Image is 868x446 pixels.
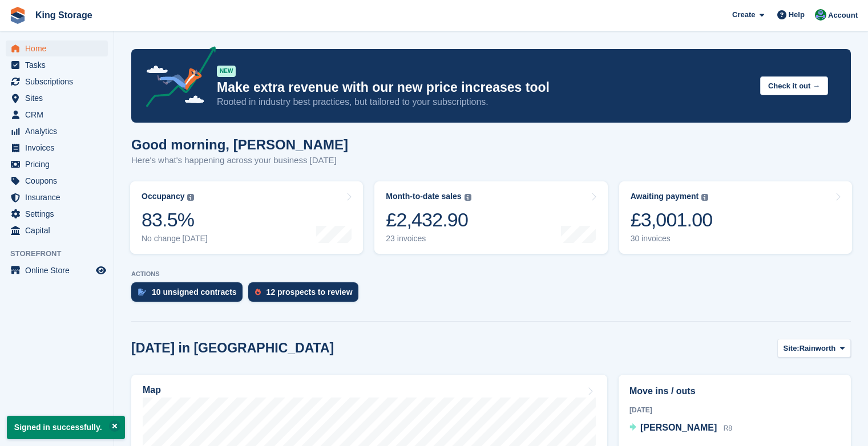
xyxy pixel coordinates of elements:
p: Rooted in industry best practices, but tailored to your subscriptions. [217,96,751,108]
a: Month-to-date sales £2,432.90 23 invoices [374,181,607,254]
img: price-adjustments-announcement-icon-8257ccfd72463d97f412b2fc003d46551f7dbcb40ab6d574587a9cd5c0d94... [136,46,216,111]
a: menu [6,123,108,139]
a: menu [6,173,108,189]
a: menu [6,262,108,278]
img: stora-icon-8386f47178a22dfd0bd8f6a31ec36ba5ce8667c1dd55bd0f319d3a0aa187defe.svg [9,7,26,24]
span: Invoices [25,140,94,156]
p: Here's what's happening across your business [DATE] [131,154,348,167]
span: Account [828,10,858,21]
img: contract_signature_icon-13c848040528278c33f63329250d36e43548de30e8caae1d1a13099fd9432cc5.svg [138,289,146,295]
p: ACTIONS [131,270,851,278]
div: Occupancy [142,192,184,201]
div: 30 invoices [631,234,713,244]
span: Analytics [25,123,94,139]
div: 12 prospects to review [267,287,353,297]
a: menu [6,140,108,156]
span: Tasks [25,57,94,73]
div: £2,432.90 [386,208,471,232]
div: 10 unsigned contracts [152,287,237,297]
a: Awaiting payment £3,001.00 30 invoices [619,181,852,254]
img: icon-info-grey-7440780725fd019a000dd9b08b2336e03edf1995a4989e88bcd33f0948082b44.svg [465,194,471,201]
span: Rainworth [800,343,836,354]
span: [PERSON_NAME] [640,423,717,432]
h2: Move ins / outs [629,384,840,398]
a: 10 unsigned contracts [131,282,248,307]
a: menu [6,74,108,90]
span: Settings [25,206,94,222]
img: John King [815,9,826,21]
div: NEW [217,66,236,77]
span: Coupons [25,173,94,189]
h2: Map [143,385,161,395]
button: Site: Rainworth [777,339,851,358]
h2: [DATE] in [GEOGRAPHIC_DATA] [131,340,334,356]
a: Preview store [94,263,108,277]
a: King Storage [31,6,97,25]
p: Make extra revenue with our new price increases tool [217,79,751,96]
a: menu [6,107,108,123]
div: Awaiting payment [631,192,699,201]
a: menu [6,57,108,73]
a: Occupancy 83.5% No change [DATE] [130,181,363,254]
span: Site: [784,343,800,354]
span: Storefront [10,248,114,260]
span: Subscriptions [25,74,94,90]
a: menu [6,189,108,205]
a: menu [6,206,108,222]
span: Sites [25,90,94,106]
button: Check it out → [760,76,828,95]
div: 83.5% [142,208,208,232]
img: icon-info-grey-7440780725fd019a000dd9b08b2336e03edf1995a4989e88bcd33f0948082b44.svg [187,194,194,201]
a: menu [6,90,108,106]
span: CRM [25,107,94,123]
a: [PERSON_NAME] R8 [629,421,732,436]
a: menu [6,156,108,172]
div: [DATE] [629,405,840,415]
a: menu [6,222,108,238]
a: menu [6,40,108,56]
img: prospect-51fa495bee0391a8d652442698ab0144808aea92771e9ea1ae160a38d050c398.svg [255,289,261,295]
span: R8 [724,424,732,432]
span: Home [25,40,94,56]
img: icon-info-grey-7440780725fd019a000dd9b08b2336e03edf1995a4989e88bcd33f0948082b44.svg [701,194,708,201]
div: £3,001.00 [631,208,713,232]
span: Help [789,9,805,21]
div: 23 invoices [386,234,471,244]
p: Signed in successfully. [7,416,125,439]
h1: Good morning, [PERSON_NAME] [131,137,348,152]
span: Pricing [25,156,94,172]
div: Month-to-date sales [386,192,461,201]
a: 12 prospects to review [248,282,364,307]
span: Capital [25,222,94,238]
span: Online Store [25,262,94,278]
span: Create [732,9,755,21]
div: No change [DATE] [142,234,208,244]
span: Insurance [25,189,94,205]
